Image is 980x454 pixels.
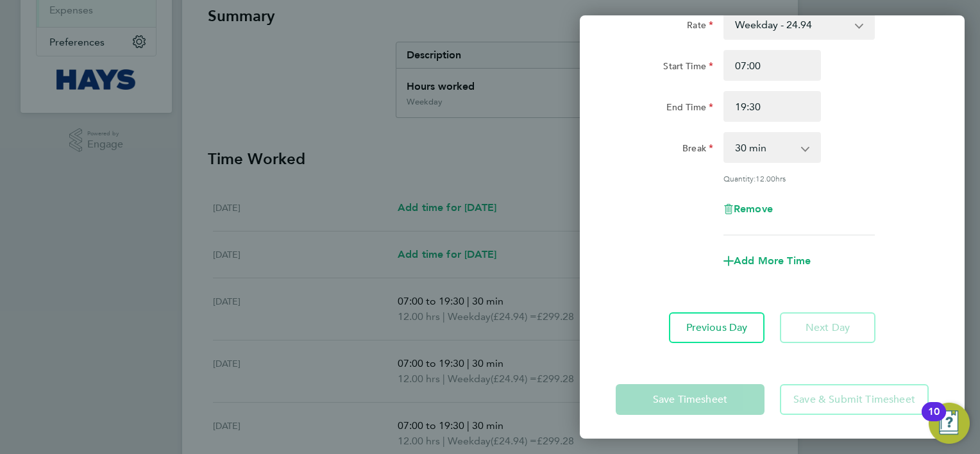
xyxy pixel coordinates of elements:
span: Previous Day [686,321,748,334]
span: Remove [734,203,773,215]
input: E.g. 18:00 [723,91,821,122]
button: Open Resource Center, 10 new notifications [929,403,970,444]
button: Previous Day [669,312,765,343]
span: Add More Time [734,255,811,267]
div: 10 [928,412,940,428]
div: Quantity: hrs [723,173,875,183]
span: 12.00 [756,173,775,183]
label: Start Time [663,60,713,76]
label: Rate [687,19,713,35]
button: Add More Time [723,256,811,266]
button: Remove [723,204,773,214]
input: E.g. 08:00 [723,50,821,81]
label: Break [682,142,713,158]
label: End Time [666,101,713,117]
